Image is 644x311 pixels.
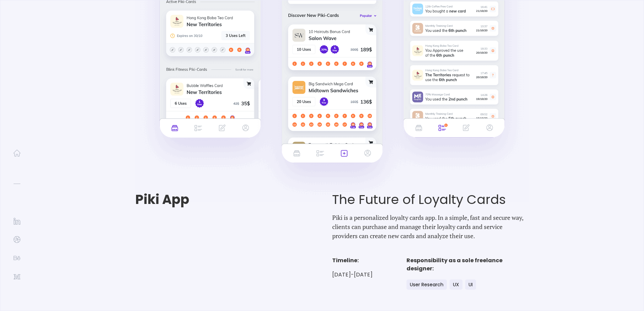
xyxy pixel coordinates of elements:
h1: Piki App [135,192,332,207]
h4: Timeline: [332,256,373,265]
p: Piki is a personalized loyalty cards app. In a simple, fast and secure way, clients can purchase ... [332,213,529,241]
div: UX [450,279,462,290]
h4: Responsibility as a sole freelance designer: [406,256,529,273]
div: User Research [406,279,447,290]
div: UI [465,279,476,290]
p: [DATE]-[DATE] [332,271,373,278]
h1: The Future of Loyalty Cards [332,192,529,207]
